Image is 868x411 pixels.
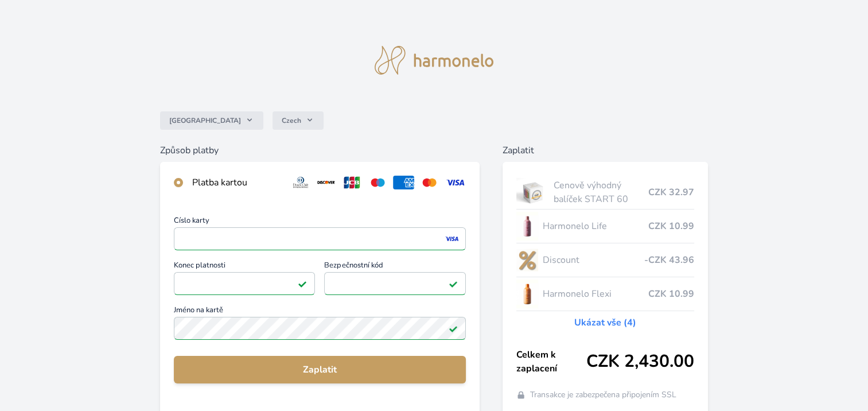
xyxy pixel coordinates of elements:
[160,144,480,157] h6: Způsob platby
[367,176,388,189] img: maestro.svg
[543,287,648,301] span: Harmonelo Flexi
[174,217,466,227] span: Číslo karty
[586,351,694,372] span: CZK 2,430.00
[419,176,440,189] img: mc.svg
[324,262,466,272] span: Bezpečnostní kód
[648,219,694,233] span: CZK 10.99
[174,262,316,272] span: Konec platnosti
[316,176,337,189] img: discover.svg
[169,116,241,125] span: [GEOGRAPHIC_DATA]
[554,179,648,206] span: Cenově výhodný balíček START 60
[298,279,307,288] img: Platné pole
[503,144,708,157] h6: Zaplatit
[290,176,312,189] img: diners.svg
[192,176,281,189] div: Platba kartou
[174,317,466,340] input: Jméno na kartěPlatné pole
[516,212,538,241] img: CLEAN_LIFE_se_stinem_x-lo.jpg
[543,253,644,267] span: Discount
[516,246,538,274] img: discount-lo.png
[393,176,414,189] img: amex.svg
[530,389,676,401] span: Transakce je zabezpečena připojením SSL
[516,280,538,308] img: CLEAN_FLEXI_se_stinem_x-hi_(1)-lo.jpg
[179,231,461,247] iframe: Iframe pro číslo karty
[516,348,586,375] span: Celkem k zaplacení
[648,185,694,199] span: CZK 32.97
[341,176,363,189] img: jcb.svg
[648,287,694,301] span: CZK 10.99
[179,276,310,292] iframe: Iframe pro datum vypršení platnosti
[174,356,466,383] button: Zaplatit
[273,111,324,130] button: Czech
[574,316,636,329] a: Ukázat vše (4)
[543,219,648,233] span: Harmonelo Life
[644,253,694,267] span: -CZK 43.96
[174,307,466,317] span: Jméno na kartě
[183,363,457,377] span: Zaplatit
[444,234,460,244] img: visa
[160,111,263,130] button: [GEOGRAPHIC_DATA]
[282,116,301,125] span: Czech
[449,324,458,333] img: Platné pole
[516,178,549,207] img: start.jpg
[375,46,494,75] img: logo.svg
[329,276,461,292] iframe: Iframe pro bezpečnostní kód
[445,176,466,189] img: visa.svg
[449,279,458,288] img: Platné pole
